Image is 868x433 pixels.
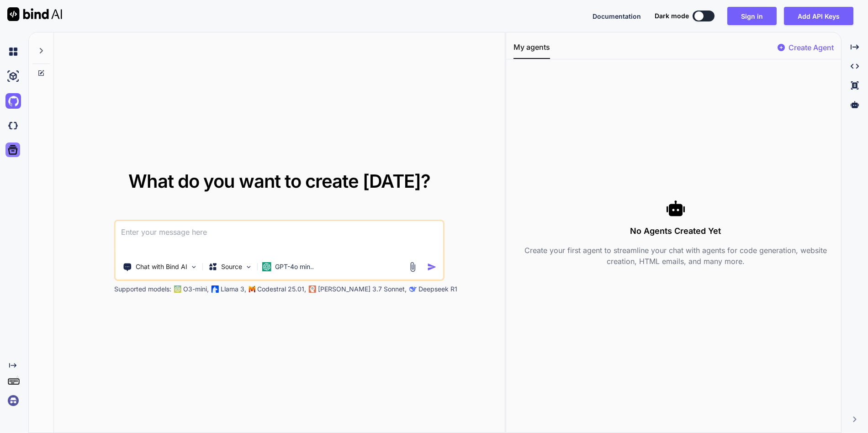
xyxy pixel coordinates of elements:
img: GPT-4 [174,285,181,293]
p: Codestral 25.01, [257,285,306,294]
span: Dark mode [655,11,689,21]
img: Llama2 [212,285,219,293]
img: signin [5,393,21,408]
span: Documentation [593,12,641,20]
p: Supported models: [114,285,171,294]
p: Source [221,262,242,271]
p: [PERSON_NAME] 3.7 Sonnet, [318,285,407,294]
p: O3-mini, [183,285,209,294]
img: darkCloudIdeIcon [5,118,21,133]
p: Deepseek R1 [418,285,457,294]
img: chat [5,44,21,59]
img: attachment [408,262,418,272]
p: Chat with Bind AI [136,262,187,271]
img: claude [309,285,316,293]
img: ai-studio [5,69,21,84]
button: My agents [513,42,550,59]
img: Pick Models [245,263,253,271]
p: GPT-4o min.. [275,262,314,271]
img: GPT-4o mini [262,262,271,271]
button: Sign in [727,7,777,25]
img: Pick Tools [190,263,198,271]
p: Llama 3, [221,285,246,294]
img: Mistral-AI [249,286,255,292]
p: Create Agent [789,42,834,53]
h3: No Agents Created Yet [513,225,837,238]
span: What do you want to create [DATE]? [128,170,430,192]
button: Add API Keys [784,7,853,25]
img: githubLight [5,93,21,109]
img: claude [409,285,417,293]
img: icon [427,262,437,272]
p: Create your first agent to streamline your chat with agents for code generation, website creation... [513,245,837,267]
button: Documentation [593,11,641,21]
img: Bind AI [7,7,62,21]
